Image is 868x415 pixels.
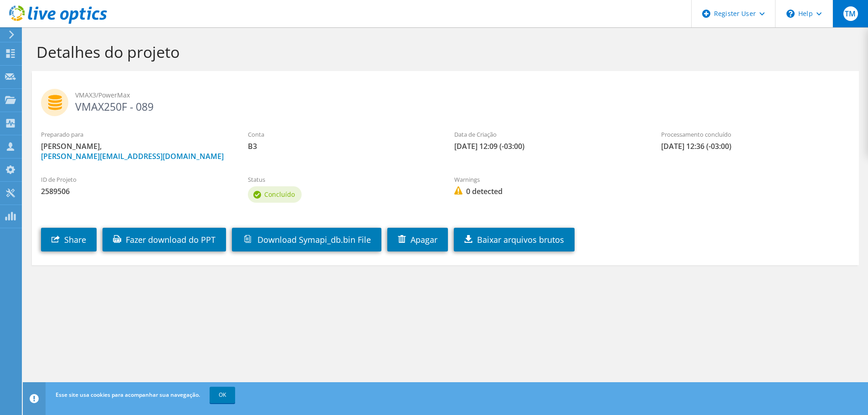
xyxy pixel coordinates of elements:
label: Processamento concluído [661,130,850,139]
h1: Detalhes do projeto [36,42,850,61]
h2: VMAX250F - 089 [41,89,850,112]
label: Conta [248,130,437,139]
label: Status [248,175,437,184]
span: Esse site usa cookies para acompanhar sua navegação. [56,391,200,399]
label: ID de Projeto [41,175,230,184]
label: Warnings [454,175,643,184]
span: TM [843,6,858,21]
a: [PERSON_NAME][EMAIL_ADDRESS][DOMAIN_NAME] [41,151,224,161]
a: Fazer download do PPT [103,228,226,251]
span: VMAX3/PowerMax [75,90,850,100]
svg: \n [786,10,795,18]
span: 2589506 [41,186,230,196]
label: Data de Criação [454,130,643,139]
span: Concluído [264,190,295,199]
span: [PERSON_NAME], [41,141,230,161]
span: B3 [248,141,437,151]
a: OK [210,387,235,403]
a: Apagar [387,228,448,251]
span: 0 detected [454,186,643,196]
a: Baixar arquivos brutos [454,228,575,251]
span: [DATE] 12:09 (-03:00) [454,141,643,151]
a: Share [41,228,97,251]
span: [DATE] 12:36 (-03:00) [661,141,850,151]
label: Preparado para [41,130,230,139]
a: Download Symapi_db.bin File [232,228,381,251]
